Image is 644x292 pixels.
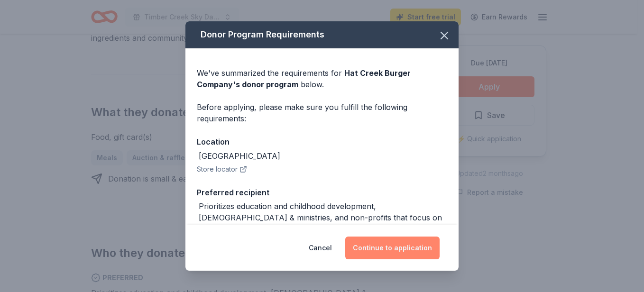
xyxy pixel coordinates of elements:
[197,186,447,199] div: Preferred recipient
[197,67,447,90] div: We've summarized the requirements for below.
[199,150,280,162] div: [GEOGRAPHIC_DATA]
[197,101,447,124] div: Before applying, please make sure you fulfill the following requirements:
[197,136,447,148] div: Location
[197,164,247,175] button: Store locator
[345,237,440,259] button: Continue to application
[185,21,459,48] div: Donor Program Requirements
[309,237,332,259] button: Cancel
[199,201,447,235] div: Prioritizes education and childhood development, [DEMOGRAPHIC_DATA] & ministries, and non-profits...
